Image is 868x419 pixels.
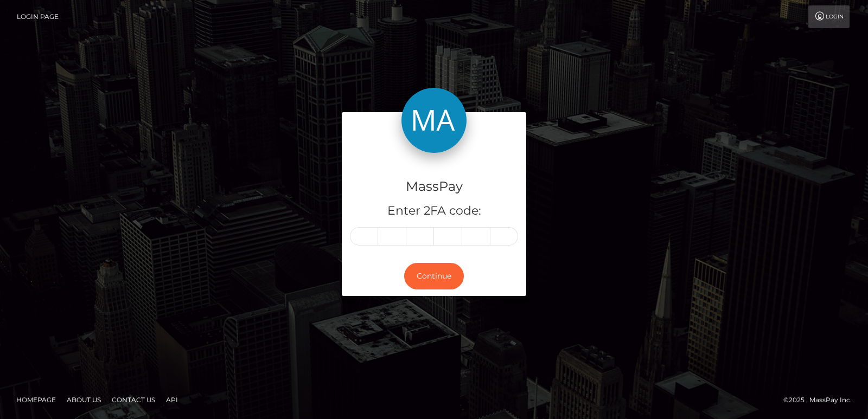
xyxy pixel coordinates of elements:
img: MassPay [401,88,467,153]
a: Contact Us [107,391,159,408]
a: Homepage [12,391,60,408]
a: About Us [62,391,105,408]
button: Continue [404,263,464,289]
a: API [162,391,182,408]
a: Login Page [17,5,59,28]
a: Login [808,5,850,28]
h5: Enter 2FA code: [350,203,518,220]
h4: MassPay [350,177,518,196]
div: © 2025 , MassPay Inc. [783,394,860,406]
